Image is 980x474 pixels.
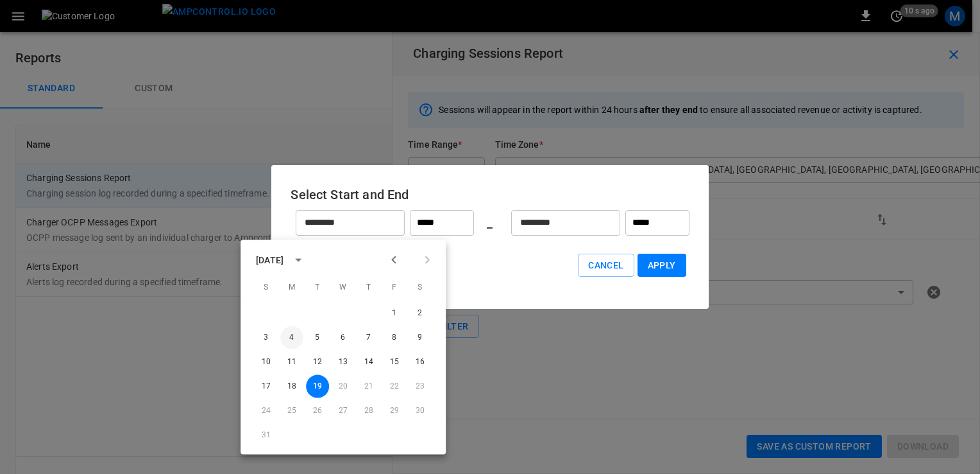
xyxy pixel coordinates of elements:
[255,326,278,349] button: 3
[306,351,329,374] button: 12
[280,326,303,349] button: 4
[280,275,303,301] span: Monday
[280,351,303,374] button: 11
[332,351,355,374] button: 13
[409,302,432,325] button: 2
[332,275,355,301] span: Wednesday
[287,249,309,271] button: calendar view is open, switch to year view
[383,351,406,374] button: 15
[383,249,405,271] button: Previous month
[409,351,432,374] button: 16
[255,275,278,301] span: Sunday
[306,326,329,349] button: 5
[291,184,689,205] h6: Select Start and End
[383,326,406,349] button: 8
[256,253,283,267] div: [DATE]
[487,213,493,233] h6: _
[280,375,303,398] button: 18
[306,275,329,301] span: Tuesday
[332,326,355,349] button: 6
[638,254,686,277] button: Apply
[306,375,329,398] button: 19
[383,275,406,301] span: Friday
[383,302,406,325] button: 1
[357,351,380,374] button: 14
[357,275,380,301] span: Thursday
[255,375,278,398] button: 17
[255,351,278,374] button: 10
[409,275,432,301] span: Saturday
[357,326,380,349] button: 7
[409,326,432,349] button: 9
[578,254,634,277] button: Cancel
